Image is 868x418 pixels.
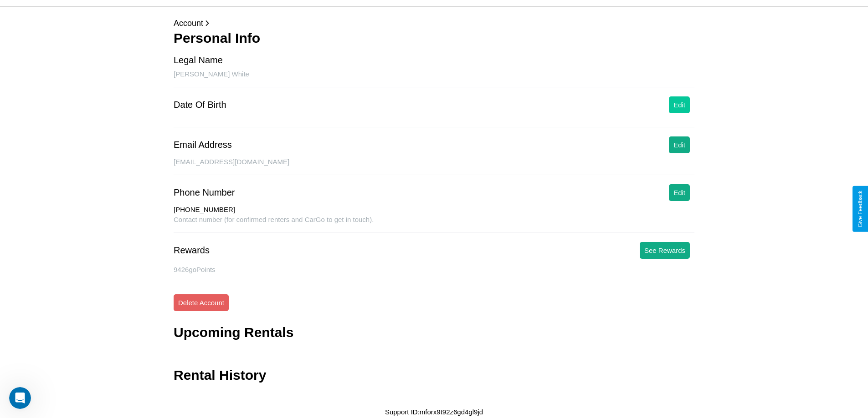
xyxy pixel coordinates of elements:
h3: Rental History [174,368,266,383]
div: Phone Number [174,187,235,198]
p: Account [174,16,694,30]
div: Legal Name [174,55,223,65]
iframe: Intercom live chat [9,387,31,409]
h3: Upcoming Rentals [174,325,293,340]
div: Email Address [174,140,232,150]
div: Rewards [174,245,210,256]
p: Support ID: mforx9t92z6gd4gl9jd [385,406,483,418]
div: Contact number (for confirmed renters and CarGo to get in touch). [174,216,694,233]
button: See Rewards [640,242,690,259]
div: [PERSON_NAME] White [174,70,694,87]
button: Edit [669,136,690,153]
p: 9426 goPoints [174,263,694,276]
button: Edit [669,96,690,113]
div: [PHONE_NUMBER] [174,206,694,216]
h3: Personal Info [174,30,694,46]
button: Delete Account [174,294,229,311]
button: Edit [669,184,690,201]
div: Date Of Birth [174,100,226,110]
div: Give Feedback [857,191,863,227]
div: [EMAIL_ADDRESS][DOMAIN_NAME] [174,158,694,175]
